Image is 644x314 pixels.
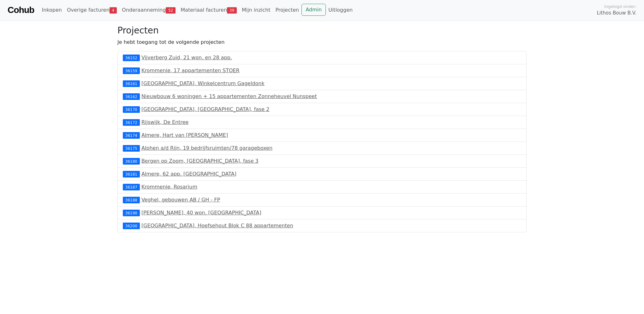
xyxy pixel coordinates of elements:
[123,171,140,177] div: 36181
[141,132,228,138] a: Almere, Hart van [PERSON_NAME]
[123,145,140,151] div: 36175
[178,4,239,16] a: Materiaal facturen39
[141,210,261,216] a: [PERSON_NAME], 40 won. [GEOGRAPHIC_DATA]
[123,93,140,100] div: 36162
[117,25,527,36] h3: Projecten
[301,4,326,16] a: Admin
[123,223,140,229] div: 36200
[326,4,355,16] a: Uitloggen
[123,119,140,125] div: 36172
[8,3,34,18] a: Cohub
[141,93,317,99] a: Nieuwbouw 6 woningen + 15 appartementen Zonneheuvel Nunspeet
[123,184,140,190] div: 36187
[39,4,64,16] a: Inkopen
[123,106,140,113] div: 36170
[123,80,140,87] div: 36161
[141,197,220,203] a: Veghel, gebouwen AB / GH - FP
[141,158,259,164] a: Bergen op Zoom, [GEOGRAPHIC_DATA], fase 3
[141,223,293,229] a: [GEOGRAPHIC_DATA], Hoefsehout Blok C 88 appartementen
[123,55,140,61] div: 36152
[597,9,636,17] span: Lithos Bouw B.V.
[123,210,140,216] div: 36190
[273,4,301,16] a: Projecten
[119,4,178,16] a: Onderaanneming52
[117,38,527,46] p: Je hebt toegang tot de volgende projecten
[110,7,117,14] span: 4
[141,106,270,112] a: [GEOGRAPHIC_DATA], [GEOGRAPHIC_DATA], fase 2
[64,4,119,16] a: Overige facturen4
[239,4,273,16] a: Mijn inzicht
[123,197,140,203] div: 36188
[123,67,140,74] div: 36159
[604,3,636,9] span: Ingelogd onder:
[141,80,265,86] a: [GEOGRAPHIC_DATA], Winkelcentrum Gageldonk
[123,158,140,164] div: 36180
[141,145,272,151] a: Alphen a/d Rijn, 19 bedrijfsruimten/78 garageboxen
[141,184,197,190] a: Krommenie, Rosarium
[141,119,188,125] a: Rijswijk, De Entree
[141,171,236,177] a: Almere, 62 app. [GEOGRAPHIC_DATA]
[141,67,240,73] a: Krommenie, 17 appartementen STOER
[141,55,232,61] a: Vijverberg Zuid, 21 won. en 28 app.
[227,7,237,14] span: 39
[166,7,176,14] span: 52
[123,132,140,138] div: 36174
